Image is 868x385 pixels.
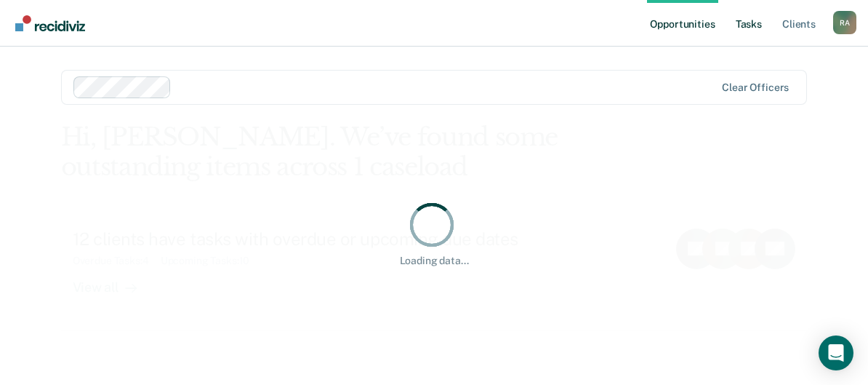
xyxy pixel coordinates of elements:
div: R A [833,11,856,34]
div: Open Intercom Messenger [819,336,853,370]
div: Loading data... [400,255,469,267]
div: Clear officers [722,82,789,94]
button: Profile dropdown button [833,11,856,34]
img: Recidiviz [15,15,85,31]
